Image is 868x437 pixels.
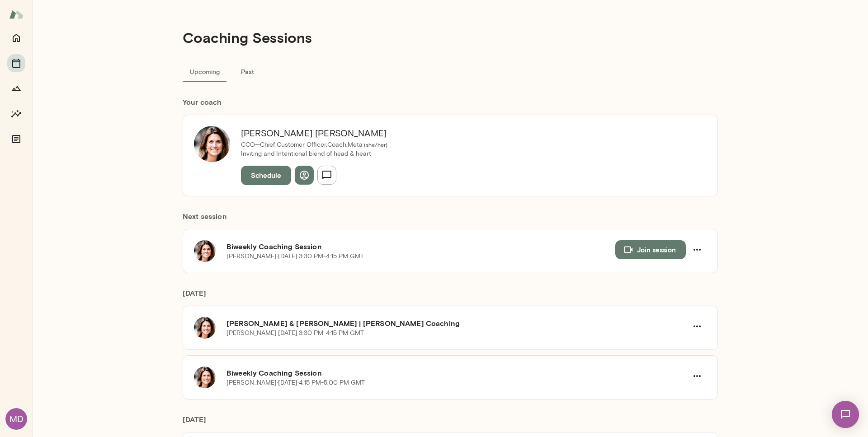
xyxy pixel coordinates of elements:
[363,141,387,148] span: ( she/her )
[227,60,268,82] button: Past
[183,414,718,432] h6: [DATE]
[194,126,230,162] img: Gwen Throckmorton
[7,29,25,47] button: Home
[183,288,718,306] h6: [DATE]
[7,105,25,123] button: Insights
[241,166,291,185] button: Schedule
[183,97,718,107] h6: Your coach
[7,54,25,72] button: Sessions
[317,166,336,185] button: Send message
[183,211,718,229] h6: Next session
[226,252,364,261] p: [PERSON_NAME] · [DATE] · 3:30 PM-4:15 PM GMT
[226,378,365,387] p: [PERSON_NAME] · [DATE] · 4:15 PM-5:00 PM GMT
[5,408,27,430] div: MD
[183,60,227,82] button: Upcoming
[7,130,25,148] button: Documents
[9,6,24,23] img: Mento
[226,329,364,338] p: [PERSON_NAME] · [DATE] · 3:30 PM-4:15 PM GMT
[241,149,387,158] p: Inviting and Intentional blend of head & heart
[295,166,314,185] button: View profile
[7,79,25,98] button: Growth Plan
[183,29,312,46] h4: Coaching Sessions
[615,240,686,259] button: Join session
[241,140,387,149] p: CCO—Chief Customer Officer,Coach, Meta
[226,241,615,252] h6: Biweekly Coaching Session
[226,367,688,378] h6: Biweekly Coaching Session
[183,60,718,82] div: basic tabs example
[241,126,387,140] h6: [PERSON_NAME] [PERSON_NAME]
[226,318,688,329] h6: [PERSON_NAME] & [PERSON_NAME] | [PERSON_NAME] Coaching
